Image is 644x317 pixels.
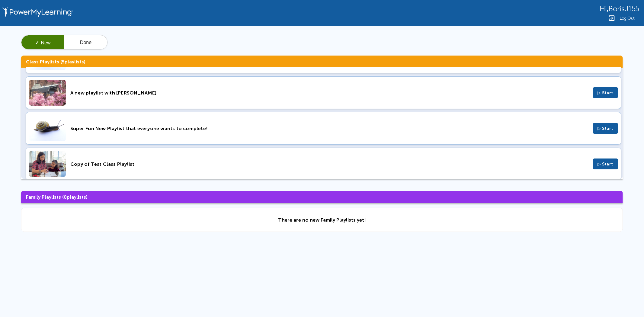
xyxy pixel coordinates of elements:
[598,90,614,95] span: ▷ Start
[593,158,618,169] button: ▷ Start
[29,115,66,141] img: Thumbnail
[593,87,618,98] button: ▷ Start
[35,40,39,45] span: ✓
[600,5,607,13] span: Hi
[21,191,623,203] h3: Family Playlists ( playlists)
[29,151,66,177] img: Thumbnail
[70,161,588,167] div: Copy of Test Class Playlist
[70,126,588,131] div: Super Fun New Playlist that everyone wants to complete!
[62,59,65,65] span: 5
[29,80,66,106] img: Thumbnail
[21,56,623,68] h3: Class Playlists ( playlists)
[70,90,588,96] div: A new playlist with [PERSON_NAME]
[593,123,618,134] button: ▷ Start
[21,35,64,50] button: ✓New
[64,35,107,50] button: Done
[608,14,615,22] img: Logout Icon
[600,4,639,13] div: ,
[598,162,614,167] span: ▷ Start
[618,290,639,312] iframe: Chat
[598,126,614,131] span: ▷ Start
[64,194,67,200] span: 0
[620,16,635,21] span: Log Out
[608,5,639,13] span: BorisJ155
[278,217,366,223] div: There are no new Family Playlists yet!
